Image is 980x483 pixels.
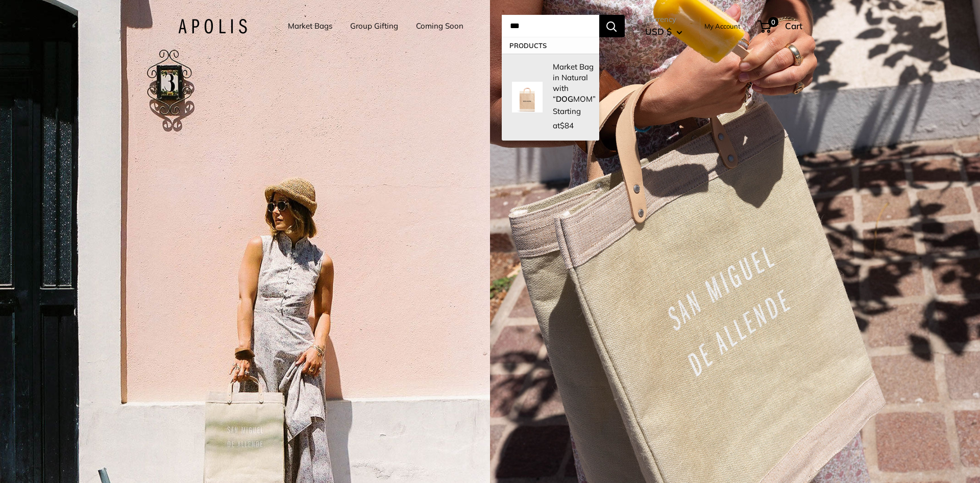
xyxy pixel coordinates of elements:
a: Market Bag in Natural with “DOG MOM” Market Bag in Natural with “DOGMOM” Starting at$84 [502,54,599,141]
span: Starting at [553,106,581,130]
span: Cart [785,20,802,31]
p: Market Bag in Natural with “ MOM” [553,61,596,104]
button: Search [599,15,625,37]
p: Products [502,37,599,54]
a: Coming Soon [416,19,463,33]
span: 0 [768,17,778,27]
span: USD $ [645,26,672,37]
span: Currency [645,12,682,27]
button: USD $ [645,24,682,40]
span: $84 [560,121,574,130]
a: My Account [704,20,741,32]
img: Apolis [178,19,247,34]
img: Market Bag in Natural with “DOG MOM” [512,82,543,112]
strong: DOG [556,94,573,104]
a: Group Gifting [350,19,398,33]
a: Market Bags [288,19,332,33]
input: Search... [502,15,599,37]
a: 0 Cart [758,18,802,34]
